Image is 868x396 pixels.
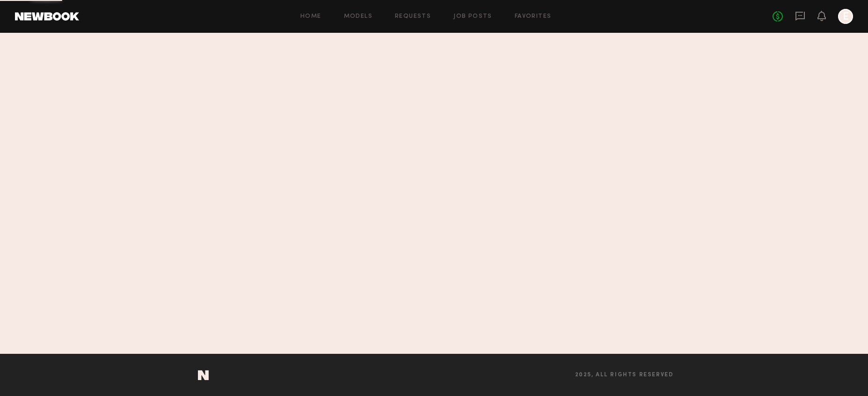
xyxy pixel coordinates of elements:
[515,14,552,20] a: Favorites
[344,14,372,20] a: Models
[300,14,321,20] a: Home
[838,9,853,24] a: E
[453,14,492,20] a: Job Posts
[395,14,431,20] a: Requests
[575,372,674,378] span: 2025, all rights reserved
